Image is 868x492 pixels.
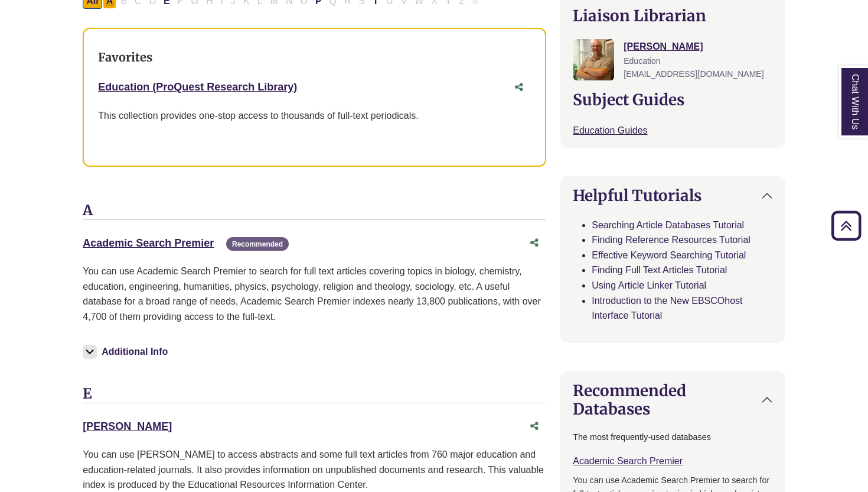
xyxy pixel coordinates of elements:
button: Recommended Databases [561,372,785,428]
p: The most frequently-used databases [573,430,773,444]
h3: A [83,202,546,220]
h3: Favorites [98,50,531,64]
a: Academic Search Premier [573,456,683,466]
button: Share this database [523,415,546,438]
button: Share this database [507,76,531,99]
button: Share this database [523,232,546,254]
span: Education [624,56,660,66]
span: Recommended [226,237,289,251]
a: Academic Search Premier [83,237,214,249]
a: Effective Keyword Searching Tutorial [592,250,746,260]
h2: Liaison Librarian [573,7,773,25]
button: Helpful Tutorials [561,177,785,214]
a: [PERSON_NAME] [624,41,703,51]
a: Back to Top [827,218,865,234]
a: [PERSON_NAME] [83,420,172,432]
a: Finding Reference Resources Tutorial [592,235,750,245]
a: Searching Article Databases Tutorial [592,220,744,230]
a: Introduction to the New EBSCOhost Interface Tutorial [592,296,742,321]
a: Using Article Linker Tutorial [592,280,706,290]
span: [EMAIL_ADDRESS][DOMAIN_NAME] [624,69,763,79]
button: Additional Info [83,344,171,360]
a: Education Guides [573,125,647,135]
img: Nathan Farley [573,39,614,80]
h3: E [83,386,546,403]
h2: Subject Guides [573,90,773,109]
p: This collection provides one-stop access to thousands of full-text periodicals. [98,108,531,124]
a: Finding Full Text Articles Tutorial [592,265,727,275]
p: You can use Academic Search Premier to search for full text articles covering topics in biology, ... [83,264,546,324]
a: Education (ProQuest Research Library) [98,81,297,93]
